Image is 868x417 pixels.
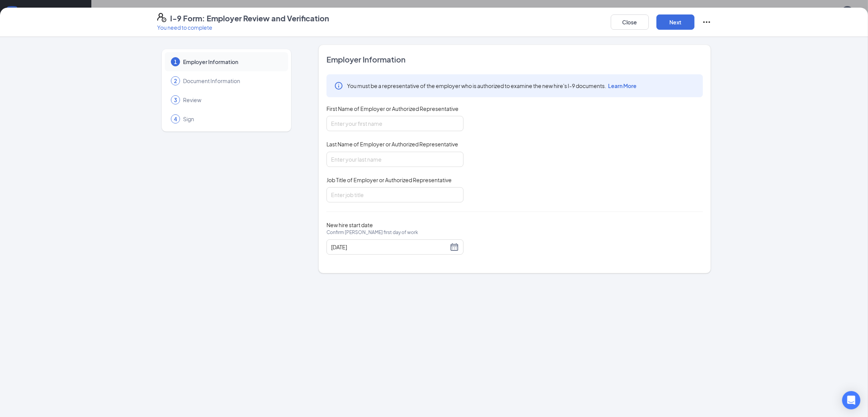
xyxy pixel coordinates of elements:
[183,115,280,123] span: Sign
[611,14,649,30] button: Close
[174,77,177,85] span: 2
[326,152,463,167] input: Enter your last name
[326,140,458,148] span: Last Name of Employer or Authorized Representative
[606,82,637,89] a: Learn More
[326,221,418,244] span: New hire start date
[326,54,703,65] span: Employer Information
[157,24,329,31] p: You need to complete
[170,13,329,24] h4: I-9 Form: Employer Review and Verification
[347,82,637,90] span: You must be a representative of the employer who is authorized to examine the new hire's I-9 docu...
[331,243,448,251] input: 08/26/2025
[702,18,711,27] svg: Ellipses
[183,96,280,104] span: Review
[842,391,860,409] div: Open Intercom Messenger
[183,58,280,66] span: Employer Information
[174,96,177,104] span: 3
[174,58,177,66] span: 1
[326,229,418,236] span: Confirm [PERSON_NAME] first day of work
[608,82,637,89] span: Learn More
[334,81,343,90] svg: Info
[157,13,166,22] svg: FormI9EVerifyIcon
[174,115,177,123] span: 4
[326,116,463,131] input: Enter your first name
[326,187,463,202] input: Enter job title
[183,77,280,85] span: Document Information
[326,105,459,112] span: First Name of Employer or Authorized Representative
[326,176,452,184] span: Job Title of Employer or Authorized Representative
[656,14,694,30] button: Next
